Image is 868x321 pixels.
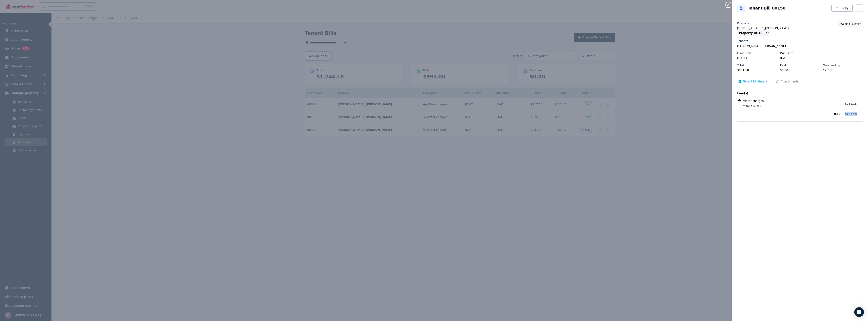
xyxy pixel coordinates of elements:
[780,56,820,60] legend: [DATE]
[845,112,863,116] span: $251.18
[737,68,778,72] legend: $251.18
[823,68,863,72] legend: $251.18
[737,56,778,60] legend: [DATE]
[738,104,843,107] span: Water charges
[823,63,840,67] label: Outstanding
[737,63,744,67] label: Total
[737,26,863,30] legend: [STREET_ADDRESS][PERSON_NAME]
[780,51,793,55] label: Due Date
[780,68,820,72] legend: $0.00
[739,31,757,35] span: Property ID
[743,99,764,103] span: Water charges
[737,79,863,87] nav: Tabs
[780,63,786,67] label: Paid
[737,39,748,43] label: Tenants
[748,5,785,11] h2: Tenant Bill 00150
[737,44,863,48] legend: [PERSON_NAME], [PERSON_NAME]
[840,22,861,25] span: Awaiting Payment
[743,79,768,83] span: Tenant bill details
[737,21,749,25] label: Property
[737,30,771,36] div: : 383977
[845,102,857,105] span: $251.18
[737,51,752,55] label: Issue Date
[854,307,864,317] div: Open Intercom Messenger
[831,5,853,12] button: History
[781,79,799,83] span: Attachments
[737,91,843,95] span: Line(s)
[737,112,843,116] span: Total:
